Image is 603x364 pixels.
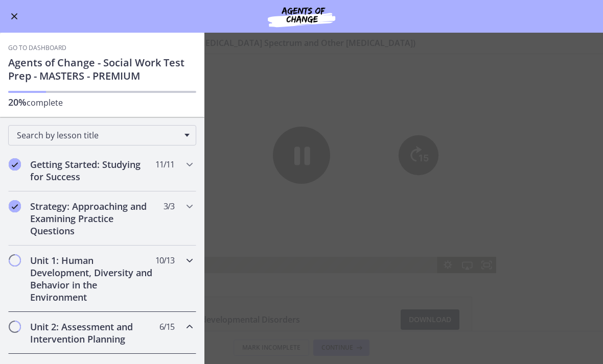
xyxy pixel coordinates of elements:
[419,99,429,109] tspan: 15
[273,72,330,130] button: Pause
[30,158,155,183] h2: Getting Started: Studying for Success
[457,203,477,219] button: Airplay
[165,81,204,121] button: Skip back 15 seconds
[152,203,433,219] div: Playbar
[399,81,438,121] button: Skip ahead 15 seconds
[107,203,126,219] button: Pause
[438,203,457,219] button: Show settings menu
[30,254,155,303] h2: Unit 1: Human Development, Diversity and Behavior in the Environment
[8,56,196,83] h1: Agents of Change - Social Work Test Prep - MASTERS - PREMIUM
[175,99,185,109] tspan: 15
[8,44,66,52] a: Go to Dashboard
[8,96,27,108] span: 20%
[17,130,179,141] span: Search by lesson title
[8,10,20,22] button: Enable menu
[8,125,196,145] div: Search by lesson title
[159,321,174,333] span: 6 / 15
[164,200,174,212] span: 3 / 3
[155,254,174,266] span: 10 / 13
[30,200,155,237] h2: Strategy: Approaching and Examining Practice Questions
[30,321,155,345] h2: Unit 2: Assessment and Intervention Planning
[9,158,21,171] i: Completed
[155,158,174,171] span: 11 / 11
[477,203,496,219] button: Fullscreen
[240,4,363,29] img: Agents of Change
[8,96,196,109] p: complete
[9,200,21,212] i: Completed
